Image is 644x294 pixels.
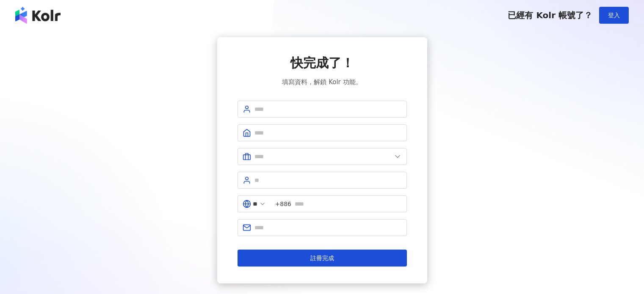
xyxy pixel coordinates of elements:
[282,77,362,87] span: 填寫資料，解鎖 Kolr 功能。
[238,250,407,267] button: 註冊完成
[599,7,629,24] button: 登入
[508,10,592,20] span: 已經有 Kolr 帳號了？
[15,7,61,24] img: logo
[290,54,354,72] span: 快完成了！
[608,12,620,19] span: 登入
[310,255,334,261] span: 註冊完成
[275,199,291,209] span: +886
